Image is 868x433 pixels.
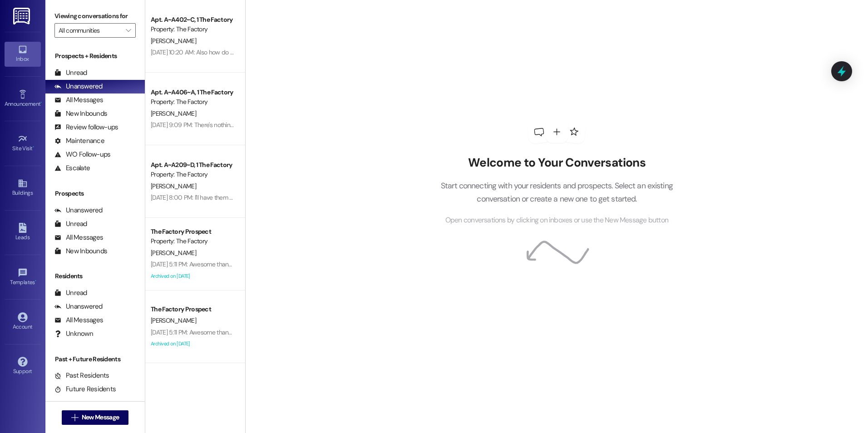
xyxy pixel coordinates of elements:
[151,227,235,236] div: The Factory Prospect
[427,179,686,205] p: Start connecting with your residents and prospects. Select an existing conversation or create a n...
[151,260,237,268] div: [DATE] 5:11 PM: Awesome thanks !
[5,354,41,379] a: Support
[33,144,34,150] span: •
[54,233,103,242] div: All Messages
[5,220,41,245] a: Leads
[54,163,90,173] div: Escalate
[151,249,196,257] span: [PERSON_NAME]
[5,265,41,290] a: Templates •
[54,109,107,118] div: New Inbounds
[151,15,235,25] div: Apt. A~A402~C, 1 The Factory
[5,176,41,200] a: Buildings
[82,413,119,422] span: New Message
[151,182,196,190] span: [PERSON_NAME]
[445,215,668,226] span: Open conversations by clicking on inboxes or use the New Message button
[54,82,103,91] div: Unanswered
[5,42,41,66] a: Inbox
[71,414,78,421] i: 
[13,8,32,25] img: ResiDesk Logo
[54,123,118,132] div: Review follow-ups
[54,9,136,23] label: Viewing conversations for
[427,156,686,170] h2: Welcome to Your Conversations
[150,271,236,282] div: Archived on [DATE]
[35,278,36,284] span: •
[54,329,93,339] div: Unknown
[151,328,237,336] div: [DATE] 5:11 PM: Awesome thanks !
[59,23,121,38] input: All communities
[150,338,236,349] div: Archived on [DATE]
[5,310,41,334] a: Account
[54,206,103,215] div: Unanswered
[151,48,287,56] div: [DATE] 10:20 AM: Also how do I get my parking pass,
[45,271,145,281] div: Residents
[54,136,104,146] div: Maintenance
[54,315,103,325] div: All Messages
[151,109,196,118] span: [PERSON_NAME]
[151,160,235,170] div: Apt. A~A209~D, 1 The Factory
[151,193,463,202] div: [DATE] 8:00 PM: I'll have them take a look at it, if they don't have a notification could you dir...
[62,410,129,425] button: New Message
[45,51,145,61] div: Prospects + Residents
[54,288,87,298] div: Unread
[54,246,107,256] div: New Inbounds
[54,302,103,311] div: Unanswered
[54,371,109,380] div: Past Residents
[126,27,131,34] i: 
[151,236,235,246] div: Property: The Factory
[45,189,145,198] div: Prospects
[151,25,235,34] div: Property: The Factory
[151,37,196,45] span: [PERSON_NAME]
[54,95,103,105] div: All Messages
[45,354,145,364] div: Past + Future Residents
[151,170,235,179] div: Property: The Factory
[151,88,235,97] div: Apt. A~A406~A, 1 The Factory
[151,305,235,314] div: The Factory Prospect
[151,97,235,107] div: Property: The Factory
[54,150,110,159] div: WO Follow-ups
[40,99,42,106] span: •
[54,68,87,78] div: Unread
[151,316,196,325] span: [PERSON_NAME]
[5,131,41,156] a: Site Visit •
[54,219,87,229] div: Unread
[54,384,116,394] div: Future Residents
[151,121,346,129] div: [DATE] 9:09 PM: There's nothing on our end that says it needs to be signed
